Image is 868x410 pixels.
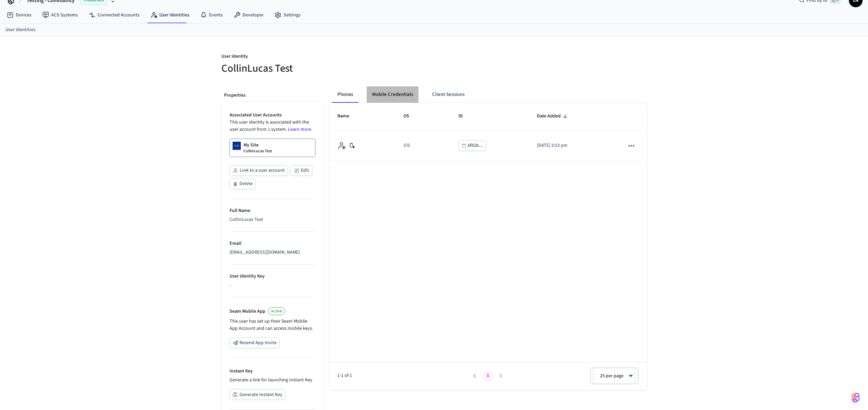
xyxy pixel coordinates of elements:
a: Devices [1,9,37,21]
span: Name [337,111,358,122]
p: User Identity Key [230,273,315,280]
a: User Identities [145,9,195,21]
button: 6f82b... [458,140,486,151]
table: sticky table [329,103,647,161]
button: Phones [332,86,358,103]
button: Client Sessions [427,86,470,103]
span: Active [271,308,282,314]
p: User Identity [221,53,430,61]
div: 6f82b... [468,141,483,150]
img: Dormakaba Community Site Logo [233,142,241,150]
span: ID [458,111,472,122]
p: Properties [224,92,321,99]
p: [DATE] 3:53 pm [537,142,608,149]
a: ACS Systems [37,9,83,21]
div: - [230,282,315,289]
p: Full Name [230,207,315,214]
p: Associated User Accounts [230,112,315,119]
p: Seam Mobile App [230,308,265,315]
div: iOS [403,142,410,149]
a: User Identities [5,26,35,33]
button: Mobile Credentials [367,86,418,103]
a: Connected Accounts [83,9,145,21]
p: My Site [244,142,259,149]
button: Delete [230,179,256,189]
span: OS [403,111,418,122]
button: Link to a user account [230,165,288,176]
a: My SiteCollinLucas Test [230,139,315,157]
p: CollinLucas Test [244,149,272,154]
button: Resend App Invite [230,338,280,348]
h5: CollinLucas Test [221,61,430,75]
div: CollinLucas Test [230,216,315,223]
button: Edit [291,165,312,176]
p: Email [230,240,315,247]
a: Developer [228,9,269,21]
button: page 1 [483,370,494,381]
p: Generate a link for launching Instant Key [230,377,315,384]
a: Settings [269,9,306,21]
p: Instant Key [230,368,315,375]
span: Date Added [537,111,570,122]
div: [EMAIL_ADDRESS][DOMAIN_NAME] [230,249,315,256]
span: 1-1 of 1 [337,372,469,379]
button: Generate Instant Key [230,389,285,400]
p: This user has set up their Seam Mobile App Account and can access mobile keys. [230,318,315,332]
nav: pagination navigation [469,370,507,381]
img: SeamLogoGradient.69752ec5.svg [852,392,860,403]
a: Learn more [288,126,311,133]
div: 25 per page [594,368,635,384]
p: This user identity is associated with the user account from 1 system. [230,119,315,133]
a: Events [195,9,228,21]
